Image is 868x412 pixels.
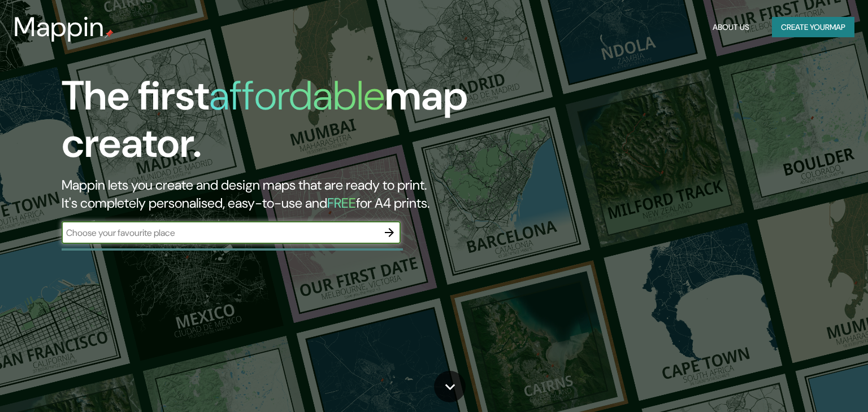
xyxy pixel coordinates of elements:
[62,226,378,239] input: Choose your favourite place
[62,176,496,212] h2: Mappin lets you create and design maps that are ready to print. It's completely personalised, eas...
[105,29,114,38] img: mappin-pin
[708,17,754,38] button: About Us
[327,194,356,212] h5: FREE
[772,17,854,38] button: Create yourmap
[14,11,105,43] h3: Mappin
[209,69,385,122] h1: affordable
[62,72,496,176] h1: The first map creator.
